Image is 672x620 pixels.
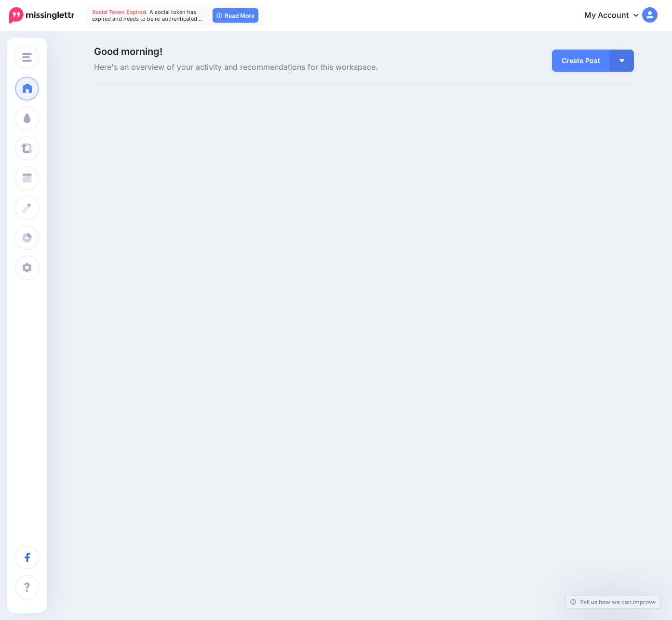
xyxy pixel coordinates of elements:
[575,4,658,27] a: My Account
[619,59,624,62] img: arrow-down-white.png
[213,8,258,23] a: Read More
[565,595,660,608] a: Tell us how we can improve
[94,61,449,74] span: Here's an overview of your activity and recommendations for this workspace.
[552,50,610,72] a: Create Post
[94,46,162,57] span: Good morning!
[92,9,148,15] span: Social Token Expired.
[92,9,202,22] span: A social token has expired and needs to be re-authenticated…
[9,7,74,24] img: Missinglettr
[22,53,32,62] img: menu.png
